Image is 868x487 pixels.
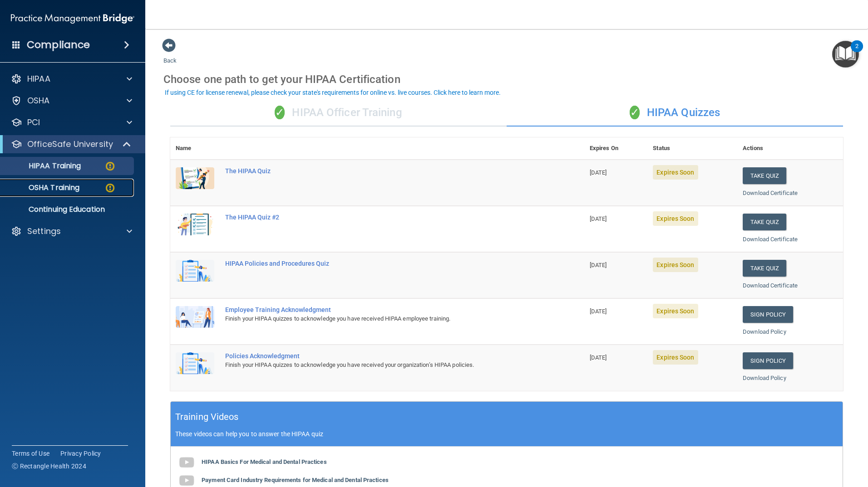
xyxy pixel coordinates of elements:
[737,137,843,160] th: Actions
[11,95,132,106] a: OSHA
[6,161,81,170] p: HIPAA Training
[743,190,798,196] a: Download Certificate
[175,409,239,425] h5: Training Videos
[225,352,539,360] div: Policies Acknowledgment
[202,458,327,465] b: HIPAA Basics For Medical and Dental Practices
[653,165,698,180] span: Expires Soon
[711,423,857,459] iframe: Drift Widget Chat Controller
[225,360,539,370] div: Finish your HIPAA quizzes to acknowledge you have received your organization’s HIPAA policies.
[163,66,850,93] div: Choose one path to get your HIPAA Certification
[653,258,698,272] span: Expires Soon
[170,99,507,127] div: HIPAA Officer Training
[27,73,50,84] p: HIPAA
[27,226,61,237] p: Settings
[12,449,49,458] a: Terms of Use
[60,449,101,458] a: Privacy Policy
[590,262,607,268] span: [DATE]
[225,260,539,267] div: HIPAA Policies and Procedures Quiz
[11,10,134,28] img: PMB logo
[27,39,90,51] h4: Compliance
[743,352,793,369] a: Sign Policy
[832,41,859,68] button: Open Resource Center, 2 new notifications
[653,211,698,226] span: Expires Soon
[165,89,501,96] div: If using CE for license renewal, please check your state's requirements for online vs. live cours...
[163,46,177,64] a: Back
[743,375,786,381] a: Download Policy
[27,139,113,150] p: OfficeSafe University
[225,214,539,221] div: The HIPAA Quiz #2
[163,88,502,97] button: If using CE for license renewal, please check your state's requirements for online vs. live cours...
[584,137,648,160] th: Expires On
[27,95,50,106] p: OSHA
[11,226,132,237] a: Settings
[743,214,786,230] button: Take Quiz
[743,282,798,289] a: Download Certificate
[170,137,220,160] th: Name
[590,215,607,222] span: [DATE]
[6,183,79,192] p: OSHA Training
[590,308,607,315] span: [DATE]
[11,73,132,84] a: HIPAA
[11,117,132,128] a: PCI
[743,328,786,335] a: Download Policy
[630,106,640,119] span: ✓
[743,306,793,323] a: Sign Policy
[202,477,389,483] b: Payment Card Industry Requirements for Medical and Dental Practices
[6,205,130,214] p: Continuing Education
[225,306,539,313] div: Employee Training Acknowledgment
[175,430,838,438] p: These videos can help you to answer the HIPAA quiz
[225,313,539,324] div: Finish your HIPAA quizzes to acknowledge you have received HIPAA employee training.
[855,46,858,58] div: 2
[743,167,786,184] button: Take Quiz
[743,236,798,243] a: Download Certificate
[647,137,737,160] th: Status
[27,117,40,128] p: PCI
[12,462,86,471] span: Ⓒ Rectangle Health 2024
[653,304,698,318] span: Expires Soon
[104,161,116,172] img: warning-circle.0cc9ac19.png
[11,139,132,150] a: OfficeSafe University
[225,167,539,175] div: The HIPAA Quiz
[590,354,607,361] span: [DATE]
[653,350,698,365] span: Expires Soon
[275,106,285,119] span: ✓
[104,182,116,194] img: warning-circle.0cc9ac19.png
[507,99,843,127] div: HIPAA Quizzes
[590,169,607,176] span: [DATE]
[178,453,196,472] img: gray_youtube_icon.38fcd6cc.png
[743,260,786,277] button: Take Quiz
